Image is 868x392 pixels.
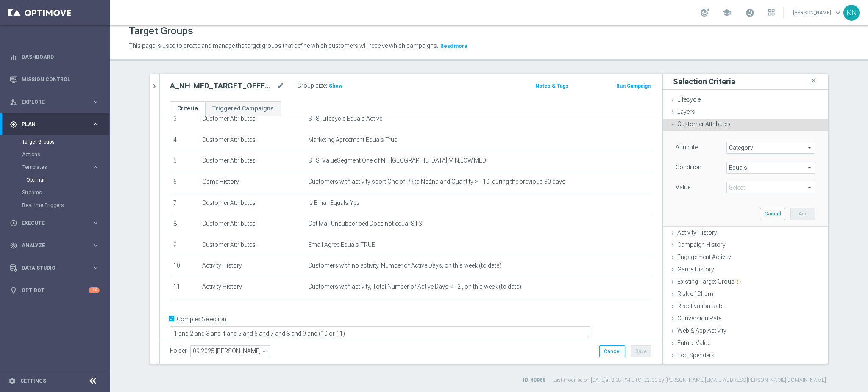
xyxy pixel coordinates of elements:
[523,377,545,384] label: ID: 40968
[677,327,726,334] span: Web & App Activity
[199,193,305,214] td: Customer Attributes
[9,54,100,61] button: equalizer Dashboard
[170,277,199,298] td: 11
[677,229,717,236] span: Activity History
[677,121,731,127] span: Customer Attributes
[9,99,100,105] button: person_search Explore keyboard_arrow_right
[170,256,199,277] td: 10
[22,221,92,226] span: Execute
[22,164,100,171] button: Templates keyboard_arrow_right
[92,241,100,249] i: keyboard_arrow_right
[170,214,199,235] td: 8
[199,277,305,298] td: Activity History
[308,157,486,164] span: STS_ValueSegment One of NH,[GEOGRAPHIC_DATA],MIN,LOW,MED
[129,25,193,37] h1: Target Groups
[615,81,651,91] button: Run Campaign
[308,115,382,122] span: STS_Lifecycle Equals Active
[22,161,109,186] div: Templates
[308,199,360,207] span: Is Email Equals Yes
[177,315,226,323] label: Complex Selection
[22,186,109,199] div: Streams
[677,278,741,285] span: Existing Target Group
[10,219,92,227] div: Execute
[760,208,785,220] button: Cancel
[677,315,721,322] span: Conversion Rate
[810,75,818,86] i: close
[9,220,100,226] button: play_circle_outline Execute keyboard_arrow_right
[10,287,17,294] i: lightbulb
[22,135,109,148] div: Target Groups
[553,377,826,384] label: Last modified on [DATE] at 3:08 PM UTC+02:00 by [PERSON_NAME][EMAIL_ADDRESS][PERSON_NAME][DOMAIN_...
[10,46,100,68] div: Dashboard
[22,151,88,158] a: Actions
[92,98,100,106] i: keyboard_arrow_right
[22,138,88,145] a: Target Groups
[631,345,651,357] button: Save
[308,136,397,144] span: Marketing Agreement Equals True
[677,352,715,359] span: Top Spenders
[9,242,100,249] div: track_changes Analyze keyboard_arrow_right
[677,96,701,103] span: Lifecycle
[10,121,17,128] i: gps_fixed
[677,254,731,260] span: Engagement Activity
[308,283,521,290] span: Customers with activity, Total Number of Active Days <= 2 , on this week (to date)
[22,165,83,170] span: Templates
[170,235,199,256] td: 9
[297,82,326,89] label: Group size
[722,8,732,17] span: school
[677,303,723,309] span: Reactivation Rate
[170,193,199,214] td: 7
[677,108,695,115] span: Layers
[92,264,100,272] i: keyboard_arrow_right
[92,219,100,227] i: keyboard_arrow_right
[9,265,100,271] button: Data Studio keyboard_arrow_right
[677,340,710,346] span: Future Value
[9,76,100,83] button: Mission Control
[8,377,16,385] i: settings
[676,144,698,151] lable: Attribute
[10,219,17,227] i: play_circle_outline
[308,220,422,227] span: OptiMail Unsubscribed Does not equal STS
[26,174,109,186] div: Optimail
[170,172,199,193] td: 6
[833,8,843,17] span: keyboard_arrow_down
[22,202,88,209] a: Realtime Triggers
[677,241,726,248] span: Campaign History
[205,101,281,116] a: Triggered Campaigns
[199,256,305,277] td: Activity History
[22,265,92,271] span: Data Studio
[326,82,327,89] label: :
[792,6,843,19] a: [PERSON_NAME]keyboard_arrow_down
[308,241,375,248] span: Email Agree Equals TRUE
[22,199,109,212] div: Realtime Triggers
[170,151,199,172] td: 5
[22,148,109,161] div: Actions
[199,235,305,256] td: Customer Attributes
[599,345,625,357] button: Cancel
[20,378,46,384] a: Settings
[170,101,205,116] a: Criteria
[9,121,100,128] button: gps_fixed Plan keyboard_arrow_right
[22,122,92,127] span: Plan
[10,53,17,61] i: equalizer
[170,109,199,130] td: 3
[843,5,860,21] div: KN
[22,99,92,105] span: Explore
[10,98,92,106] div: Explore
[534,81,569,91] button: Notes & Tags
[22,279,89,301] a: Optibot
[9,287,100,294] button: lightbulb Optibot +10
[199,172,305,193] td: Game History
[199,214,305,235] td: Customer Attributes
[676,183,690,191] label: Value
[22,189,88,196] a: Streams
[308,262,501,269] span: Customers with no activity, Number of Active Days, on this week (to date)
[92,163,100,171] i: keyboard_arrow_right
[150,74,159,99] button: chevron_right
